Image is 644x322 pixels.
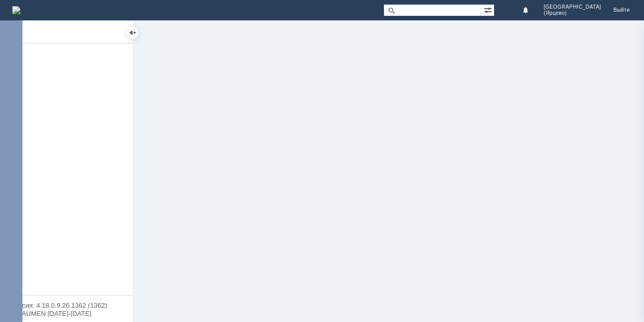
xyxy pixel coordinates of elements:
div: © NAUMEN [DATE]-[DATE] [10,310,122,317]
span: [GEOGRAPHIC_DATA] [544,4,601,10]
div: Версия: 4.18.0.9.26.1362 (1362) [10,302,122,309]
span: (Ярцево) [544,10,601,16]
a: Перейти на домашнюю страницу [12,6,20,14]
img: logo [12,6,20,14]
span: Расширенный поиск [484,5,494,14]
div: Скрыть меню [126,27,139,39]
